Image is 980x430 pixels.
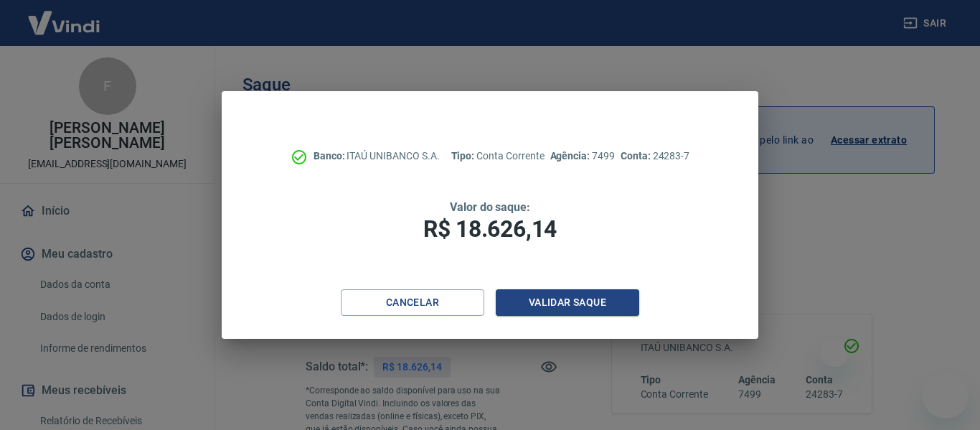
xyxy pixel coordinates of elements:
[550,150,593,162] span: Agência:
[550,149,615,164] p: 7499
[621,149,689,164] p: 24283-7
[451,149,545,164] p: Conta Corrente
[923,373,969,419] iframe: Botão para abrir a janela de mensagens
[341,289,484,316] button: Cancelar
[450,200,530,214] span: Valor do saque:
[314,149,440,164] p: ITAÚ UNIBANCO S.A.
[621,150,653,162] span: Conta:
[496,289,639,316] button: Validar saque
[820,338,849,367] iframe: Fechar mensagem
[423,215,557,243] span: R$ 18.626,14
[314,150,347,162] span: Banco:
[451,150,477,162] span: Tipo:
